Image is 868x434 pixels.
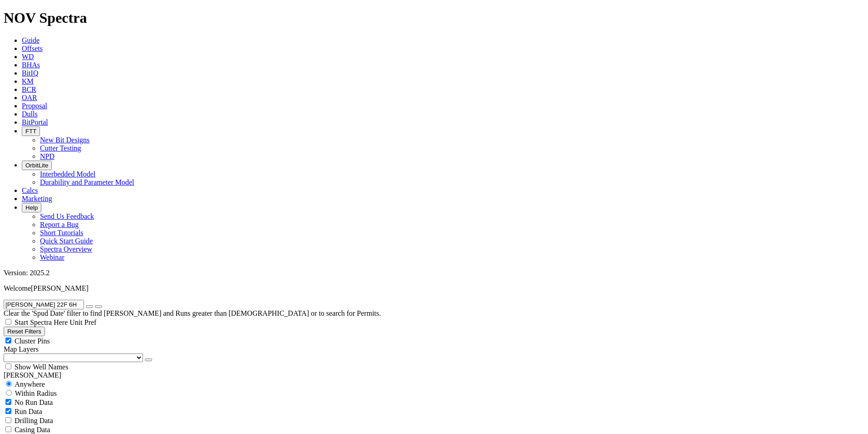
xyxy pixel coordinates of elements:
a: Cutter Testing [40,144,81,152]
a: Report a Bug [40,221,79,228]
a: Dulls [22,110,38,118]
span: Clear the 'Spud Date' filter to find [PERSON_NAME] and Runs greater than [DEMOGRAPHIC_DATA] or to... [4,309,381,317]
span: Map Layers [4,345,39,353]
span: Cluster Pins [15,337,50,345]
a: BitIQ [22,69,38,77]
a: BHAs [22,61,40,69]
a: Webinar [40,253,64,261]
span: Anywhere [15,380,45,388]
a: OAR [22,94,37,101]
a: Quick Start Guide [40,237,93,245]
span: [PERSON_NAME] [31,284,89,292]
span: Unit Pref [69,318,96,326]
a: Durability and Parameter Model [40,178,134,186]
a: Send Us Feedback [40,212,94,220]
input: Search [4,300,84,309]
a: Interbedded Model [40,170,95,178]
button: Reset Filters [4,327,45,336]
span: No Run Data [15,399,53,406]
a: NPD [40,152,54,160]
div: Version: 2025.2 [4,269,864,277]
button: FTT [22,126,40,136]
a: Marketing [22,195,52,202]
a: WD [22,53,34,61]
span: Drilling Data [15,417,53,424]
a: BitPortal [22,118,48,126]
button: OrbitLite [22,161,52,170]
span: Show Well Names [15,363,68,371]
span: Help [25,204,38,211]
span: Casing Data [15,426,50,434]
a: KM [22,77,34,85]
span: Within Radius [15,389,57,397]
span: FTT [25,128,36,135]
a: New Bit Designs [40,136,89,144]
a: Proposal [22,102,47,110]
span: OrbitLite [25,162,48,169]
a: Spectra Overview [40,245,92,253]
a: Calcs [22,187,38,194]
h1: NOV Spectra [4,10,864,26]
a: Guide [22,36,39,44]
span: Start Spectra Here [15,318,68,326]
a: Offsets [22,45,43,52]
p: Welcome [4,284,864,293]
button: Help [22,203,41,212]
div: [PERSON_NAME] [4,371,864,379]
a: Short Tutorials [40,229,84,237]
a: BCR [22,86,36,93]
span: Run Data [15,408,42,415]
input: Start Spectra Here [5,319,11,325]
